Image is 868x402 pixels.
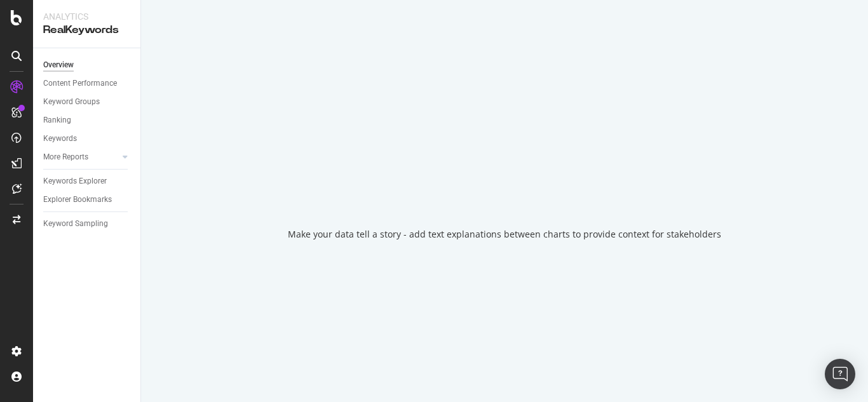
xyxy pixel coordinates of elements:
div: RealKeywords [43,23,130,37]
a: Overview [43,58,132,72]
div: Ranking [43,114,71,127]
div: Content Performance [43,77,117,90]
a: Keyword Sampling [43,217,132,231]
a: Content Performance [43,77,132,90]
div: More Reports [43,151,88,164]
div: Keywords Explorer [43,175,107,188]
a: Ranking [43,114,132,127]
a: Keyword Groups [43,95,132,109]
div: Open Intercom Messenger [825,359,855,389]
a: Explorer Bookmarks [43,193,132,206]
a: Keywords [43,132,132,145]
div: Explorer Bookmarks [43,193,112,206]
div: Overview [43,58,74,72]
a: More Reports [43,151,119,164]
div: Make your data tell a story - add text explanations between charts to provide context for stakeho... [288,228,721,241]
div: animation [459,162,550,208]
div: Analytics [43,10,130,23]
a: Keywords Explorer [43,175,132,188]
div: Keywords [43,132,77,145]
div: Keyword Sampling [43,217,108,231]
div: Keyword Groups [43,95,100,109]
